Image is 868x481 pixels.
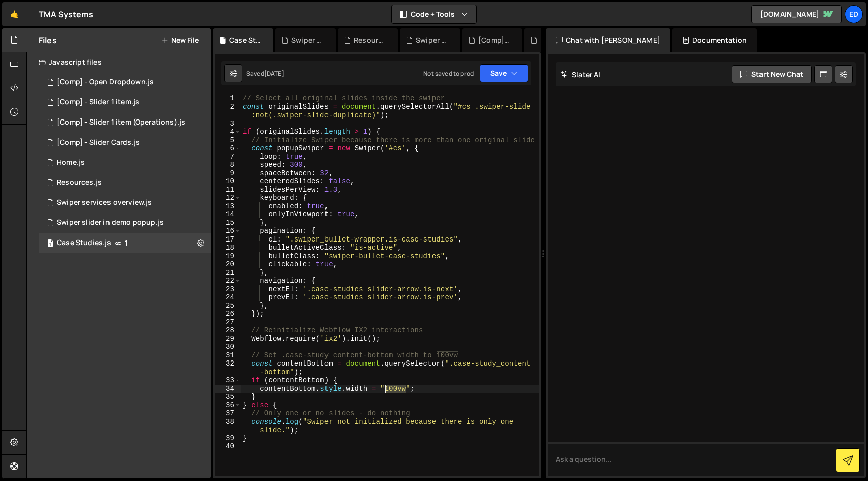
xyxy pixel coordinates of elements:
div: Chat with [PERSON_NAME] [546,28,670,52]
div: 29 [215,335,241,343]
div: [Comp] - Open Dropdown.js [478,35,510,45]
div: 15745/41947.js [39,72,211,92]
div: 13 [215,202,241,211]
a: [DOMAIN_NAME] [751,5,842,23]
div: 36 [215,401,241,410]
div: 6 [215,144,241,153]
h2: Slater AI [561,70,601,79]
div: 2 [215,103,241,119]
div: 17 [215,235,241,244]
div: 37 [215,409,241,418]
div: Swiper slider in demo popup.js [416,35,448,45]
div: 15745/44803.js [39,193,211,213]
div: TMA Systems [39,8,93,20]
div: 20 [215,260,241,269]
div: 23 [215,285,241,294]
div: Swiper services overview.js [291,35,323,45]
div: Home.js [57,158,85,167]
div: 15745/41948.js [39,112,211,133]
div: 15745/43499.js [39,213,211,233]
div: [Comp] - Slider 1 item (Operations).js [57,118,185,127]
div: 33 [215,376,241,385]
button: Start new chat [732,65,812,83]
div: 39 [215,434,241,443]
div: 3 [215,119,241,128]
div: 31 [215,351,241,360]
div: [Comp] - Open Dropdown.js [57,78,154,87]
div: 25 [215,302,241,310]
div: Resources.js [57,178,102,187]
div: 16 [215,227,241,235]
div: 5 [215,136,241,145]
div: [Comp] - Slider Cards.js [57,138,140,147]
div: 15 [215,219,241,227]
div: Swiper services overview.js [57,198,152,207]
div: 8 [215,161,241,169]
div: 18 [215,244,241,252]
div: 27 [215,318,241,327]
div: 1 [215,94,241,103]
div: 26 [215,310,241,318]
div: Documentation [672,28,757,52]
div: 30 [215,343,241,351]
button: Code + Tools [392,5,476,23]
div: Case Studies.js [57,238,111,248]
div: 15745/46796.js [39,233,211,253]
div: 35 [215,393,241,401]
div: 28 [215,326,241,335]
span: 1 [125,239,128,247]
div: 12 [215,194,241,202]
button: Save [480,64,528,82]
div: 7 [215,153,241,161]
div: Saved [246,69,284,78]
div: 15745/41885.js [39,92,211,112]
div: 14 [215,210,241,219]
div: [Comp] - Slider 1 item.js [540,35,573,45]
div: Resources.js [354,35,386,45]
div: 32 [215,359,241,376]
button: New File [161,36,199,44]
div: [Comp] - Slider 1 item.js [57,98,139,107]
div: 21 [215,269,241,277]
div: 15745/44306.js [39,173,211,193]
h2: Files [39,35,57,46]
div: 40 [215,442,241,451]
span: 1 [47,240,53,248]
div: Not saved to prod [423,69,474,78]
div: Case Studies.js [229,35,261,45]
a: Ed [845,5,863,23]
div: 15745/41882.js [39,153,211,173]
div: 10 [215,177,241,186]
div: 4 [215,128,241,136]
div: 19 [215,252,241,261]
div: Javascript files [27,52,211,72]
div: 24 [215,293,241,302]
div: [DATE] [264,69,284,78]
div: 9 [215,169,241,178]
a: 🤙 [2,2,27,26]
div: 38 [215,418,241,434]
div: Swiper slider in demo popup.js [57,218,164,227]
div: 22 [215,277,241,285]
div: 11 [215,186,241,194]
div: 15745/42002.js [39,133,211,153]
div: 34 [215,385,241,393]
